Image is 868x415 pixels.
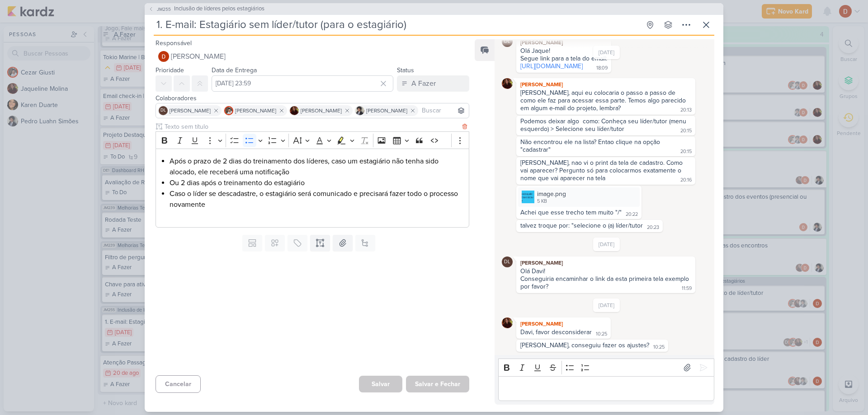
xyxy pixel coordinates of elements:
[301,107,342,115] span: [PERSON_NAME]
[626,211,638,218] div: 20:22
[653,344,665,351] div: 10:25
[520,159,684,182] div: [PERSON_NAME], nao vi o print da tela de cadastro. Como vai aparecer? Pergunto só para colocarmos...
[647,224,659,231] div: 20:23
[156,375,201,393] button: Cancelar
[520,275,691,290] div: Conseguiria encaminhar o link da esta primeira tela exemplo por favor?
[520,267,691,275] div: Olá Davi!
[212,75,393,92] input: Select a date
[520,222,643,229] div: talvez troque por: "selecione o (a) líder/tutor
[518,258,693,267] div: [PERSON_NAME]
[518,187,640,207] div: image.png
[366,107,407,115] span: [PERSON_NAME]
[680,177,692,184] div: 20:16
[504,260,510,265] p: DL
[518,319,609,328] div: [PERSON_NAME]
[498,376,714,401] div: Editor editing area: main
[680,127,692,135] div: 20:15
[170,188,464,210] li: Caso o líder se descadastre, o estagiário será comunicado e precisará fazer todo o processo novam...
[518,80,693,89] div: [PERSON_NAME]
[170,177,464,188] li: Ou 2 dias após o treinamento do estagiário
[170,156,464,177] li: Após o prazo de 2 dias do treinamento dos líderes, caso um estagiário não tenha sido alocado, ele...
[520,55,607,62] div: Segue link para a tela do email:
[420,105,467,116] input: Buscar
[159,106,168,115] div: Danilo Leite
[502,78,513,89] img: Jaqueline Molina
[156,93,469,103] div: Colaboradores
[502,256,513,267] div: Danilo Leite
[596,331,607,338] div: 10:25
[290,106,299,115] img: Jaqueline Molina
[171,51,226,62] span: [PERSON_NAME]
[156,149,469,228] div: Editor editing area: main
[156,39,192,47] label: Responsável
[154,17,640,33] input: Kard Sem Título
[520,328,592,336] div: Davi, favor desconsiderar
[156,131,469,149] div: Editor toolbar
[520,341,649,349] div: [PERSON_NAME], conseguiu fazer os ajustes?
[680,148,692,155] div: 20:15
[504,39,510,44] p: DL
[680,107,692,114] div: 20:13
[498,359,714,376] div: Editor toolbar
[160,108,166,113] p: DL
[235,107,276,115] span: [PERSON_NAME]
[520,209,622,216] div: Achei que esse trecho tem muito "/"
[518,38,609,47] div: [PERSON_NAME]
[212,66,257,74] label: Data de Entrega
[163,122,460,131] input: Texto sem título
[224,106,233,115] img: Cezar Giusti
[520,138,662,154] div: Não encontrou ele na lista? Entao clique na opção "cadastrar"
[520,89,688,112] div: [PERSON_NAME], aqui eu colocaria o passo a passo de como ele faz para acessar essa parte. Temos a...
[156,66,184,74] label: Prioridade
[156,48,469,65] button: [PERSON_NAME]
[397,66,414,74] label: Status
[520,117,688,133] div: Podemos deixar algo como: Conheça seu líder/tutor (menu esquerdo) > Selecione seu líder/tutor
[682,285,692,292] div: 11:59
[520,62,583,70] a: [URL][DOMAIN_NAME]
[397,75,469,92] button: A Fazer
[502,36,513,47] div: Danilo Leite
[502,317,513,328] img: Jaqueline Molina
[158,51,169,62] img: Davi Elias Teixeira
[537,189,566,199] div: image.png
[537,198,566,205] div: 5 KB
[355,106,364,115] img: Pedro Luahn Simões
[522,191,534,203] img: sfFIn5pBJvtuHORtYxY5OXvOdLB7tH8syWqrWogb.png
[411,78,436,89] div: A Fazer
[170,107,211,115] span: [PERSON_NAME]
[520,47,607,55] div: Olá Jaque!
[596,65,608,72] div: 18:09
